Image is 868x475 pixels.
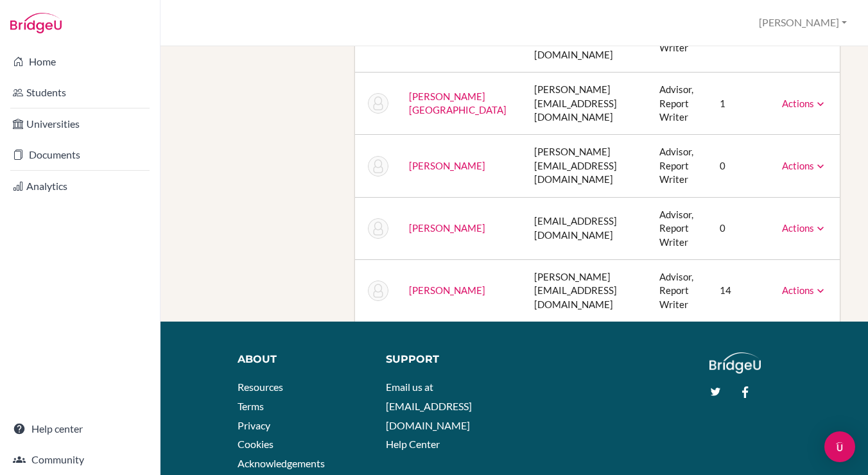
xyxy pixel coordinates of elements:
[386,381,472,431] a: Email us at [EMAIL_ADDRESS][DOMAIN_NAME]
[368,218,388,239] img: Andrew Liu
[753,11,853,35] button: [PERSON_NAME]
[409,222,485,234] a: [PERSON_NAME]
[3,111,157,137] a: Universities
[3,80,157,105] a: Students
[409,284,485,296] a: [PERSON_NAME]
[649,259,709,322] td: Advisor, Report Writer
[238,419,270,431] a: Privacy
[524,259,649,322] td: [PERSON_NAME][EMAIL_ADDRESS][DOMAIN_NAME]
[238,438,273,450] a: Cookies
[709,197,772,259] td: 0
[524,197,649,259] td: [EMAIL_ADDRESS][DOMAIN_NAME]
[368,156,388,177] img: Karen Lin
[649,73,709,135] td: Advisor, Report Writer
[649,197,709,259] td: Advisor, Report Writer
[782,284,827,296] a: Actions
[709,135,772,197] td: 0
[524,135,649,197] td: [PERSON_NAME][EMAIL_ADDRESS][DOMAIN_NAME]
[782,222,827,234] a: Actions
[238,400,264,412] a: Terms
[238,381,283,393] a: Resources
[524,73,649,135] td: [PERSON_NAME][EMAIL_ADDRESS][DOMAIN_NAME]
[238,352,366,367] div: About
[3,142,157,168] a: Documents
[782,98,827,109] a: Actions
[824,431,855,462] div: Open Intercom Messenger
[3,447,157,472] a: Community
[409,160,485,171] a: [PERSON_NAME]
[238,457,325,469] a: Acknowledgements
[386,352,505,367] div: Support
[368,93,388,114] img: Kerry Lee
[10,13,62,33] img: Bridge-U
[409,91,507,116] a: [PERSON_NAME][GEOGRAPHIC_DATA]
[782,160,827,171] a: Actions
[368,281,388,301] img: Heidi Tai
[709,259,772,322] td: 14
[709,73,772,135] td: 1
[709,352,761,374] img: logo_white@2x-f4f0deed5e89b7ecb1c2cc34c3e3d731f90f0f143d5ea2071677605dd97b5244.png
[386,438,440,450] a: Help Center
[3,416,157,442] a: Help center
[3,173,157,199] a: Analytics
[3,49,157,74] a: Home
[649,135,709,197] td: Advisor, Report Writer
